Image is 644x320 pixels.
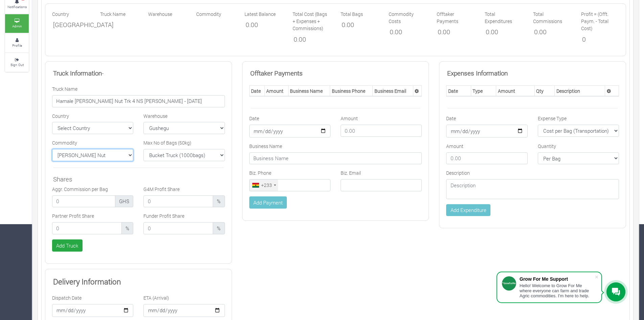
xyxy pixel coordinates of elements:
[471,86,496,97] th: Type
[121,222,134,234] span: %
[52,95,225,107] input: Enter Truck Name
[582,36,618,43] h5: 0
[294,36,329,43] h5: 0.00
[5,14,29,33] a: Admin
[12,24,22,28] small: Admin
[330,86,373,97] th: Business Phone
[250,179,278,191] div: Ghana (Gaana): +233
[10,62,24,67] small: Sign Out
[486,28,522,36] h5: 0.00
[446,115,456,122] label: Date
[246,21,281,29] h5: 0.00
[341,115,358,122] label: Amount
[390,28,425,36] h5: 0.00
[52,139,77,146] label: Commodity
[245,10,276,18] label: Latest Balance
[143,222,213,234] input: 0
[249,86,264,97] th: Date
[53,21,89,29] h5: [GEOGRAPHIC_DATA]
[342,21,377,29] h5: 0.00
[447,69,508,77] b: Expenses Information
[249,196,287,209] button: Add Payment
[115,195,134,208] span: GHS
[437,10,475,25] label: Offtaker Payments
[249,152,422,165] input: Business Name
[520,276,595,282] div: Grow For Me Support
[446,125,527,137] input: Date
[249,125,330,137] input: Date
[341,169,361,176] label: Biz. Email
[53,69,102,77] b: Truck Information
[288,86,330,97] th: Business Name
[581,10,619,32] label: Profit = (Offt. Paym. - Total Cost)
[261,182,272,189] div: +233
[52,212,94,219] label: Partner Profit Share
[5,53,29,72] a: Sign Out
[389,10,427,25] label: Commodity Costs
[485,10,523,25] label: Total Expenditures
[293,10,330,32] label: Total Cost (Bags + Expenses + Commissions)
[52,222,122,234] input: 0
[52,239,83,252] button: Add Truck
[143,186,180,193] label: G4M Profit Share
[53,69,224,77] h5: -
[143,112,167,120] label: Warehouse
[264,86,288,97] th: Amount
[446,204,490,216] button: Add Expenditure
[446,152,527,165] input: 0.00
[148,10,172,18] label: Warehouse
[341,10,363,18] label: Total Bags
[52,112,69,120] label: Country
[534,28,570,36] h5: 0.00
[52,294,82,301] label: Dispatch Date
[143,195,213,208] input: 0
[533,10,571,25] label: Total Commissions
[446,143,463,150] label: Amount
[143,139,191,146] label: Max No of Bags (50kg)
[52,195,115,208] input: 0
[52,85,77,92] label: Truck Name
[249,115,259,122] label: Date
[373,86,413,97] th: Business Email
[213,195,225,208] span: %
[538,143,556,150] label: Quantity
[143,212,184,219] label: Funder Profit Share
[520,283,595,298] div: Hello! Welcome to Grow For Me where everyone can farm and trade Agric commodities. I'm here to help.
[213,222,225,234] span: %
[446,86,471,97] th: Date
[446,169,470,176] label: Description
[143,294,169,301] label: ETA (Arrival)
[249,169,271,176] label: Biz. Phone
[341,125,422,137] input: 0.00
[250,69,303,77] b: Offtaker Payments
[143,304,225,317] input: ETA (Arrival)
[555,86,605,97] th: Description
[52,186,108,193] label: Aggr. Commission per Bag
[496,86,534,97] th: Amount
[538,115,567,122] label: Expense Type
[196,10,221,18] label: Commodity
[52,304,133,317] input: Dispatch Time
[52,10,69,18] label: Country
[12,43,22,48] small: Profile
[53,175,224,183] h5: Shares
[5,34,29,52] a: Profile
[7,4,27,9] small: Notifications
[100,10,125,18] label: Truck Name
[249,143,282,150] label: Business Name
[53,276,121,286] b: Delivery Information
[438,28,474,36] h5: 0.00
[534,86,555,97] th: Qty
